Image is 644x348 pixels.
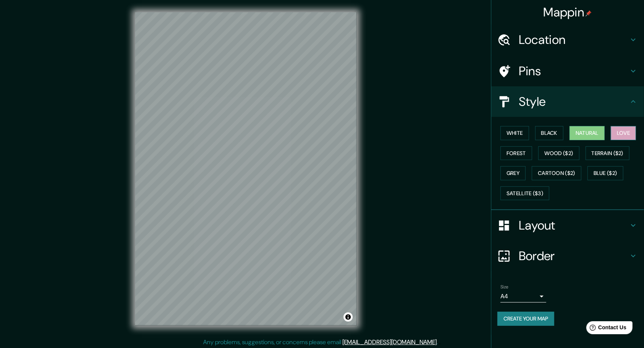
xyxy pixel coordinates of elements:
h4: Mappin [544,5,592,20]
button: Terrain ($2) [586,146,630,160]
h4: Style [519,94,629,109]
div: Border [491,241,644,271]
iframe: Help widget launcher [576,318,636,340]
button: Cartoon ($2) [532,166,581,180]
button: Blue ($2) [588,166,623,180]
label: Size [500,284,508,290]
a: [EMAIL_ADDRESS][DOMAIN_NAME] [343,338,437,346]
button: Grey [500,166,526,180]
canvas: Map [135,12,357,325]
button: Wood ($2) [538,146,579,160]
div: Style [491,86,644,117]
h4: Layout [519,218,629,233]
button: Love [611,126,636,140]
button: Create your map [497,312,554,326]
button: Toggle attribution [344,312,353,322]
img: pin-icon.png [586,10,592,16]
div: . [439,338,441,347]
button: Natural [570,126,605,140]
h4: Border [519,248,629,264]
div: A4 [500,290,546,303]
button: Black [535,126,564,140]
div: Layout [491,210,644,241]
div: Location [491,24,644,55]
div: . [438,338,439,347]
h4: Pins [519,63,629,79]
h4: Location [519,32,629,47]
button: Satellite ($3) [500,186,549,201]
button: Forest [500,146,532,160]
button: White [500,126,529,140]
div: Pins [491,56,644,86]
p: Any problems, suggestions, or concerns please email . [203,338,438,347]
